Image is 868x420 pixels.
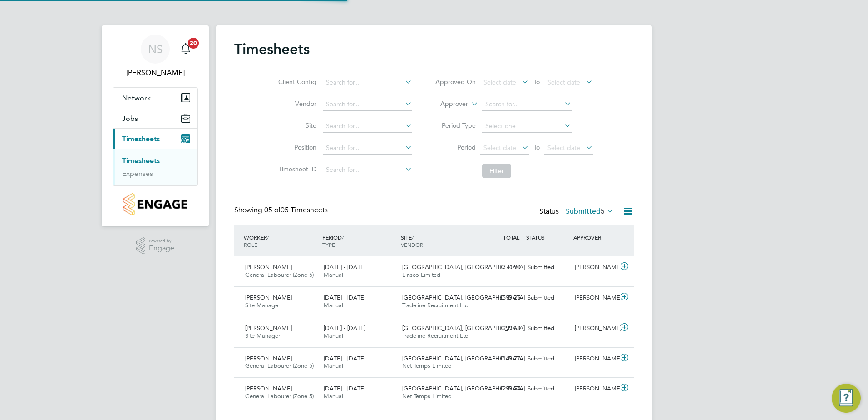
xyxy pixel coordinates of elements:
[324,385,365,392] span: [DATE] - [DATE]
[571,260,618,275] div: [PERSON_NAME]
[402,294,525,301] span: [GEOGRAPHIC_DATA], [GEOGRAPHIC_DATA]
[342,234,344,241] span: /
[324,332,343,340] span: Manual
[547,78,580,86] span: Select date
[320,229,399,253] div: PERIOD
[601,207,605,216] span: 5
[402,301,469,309] span: Tradeline Recruitment Ltd
[245,294,292,301] span: [PERSON_NAME]
[435,121,476,130] label: Period Type
[323,142,412,155] input: Search for...
[324,324,365,332] span: [DATE] - [DATE]
[177,35,195,64] a: 20
[323,164,412,176] input: Search for...
[136,237,175,255] a: Powered byEngage
[503,234,519,241] span: TOTAL
[531,141,542,153] span: To
[113,193,198,215] a: Go to home page
[123,193,187,215] img: countryside-properties-logo-retina.png
[245,392,314,400] span: General Labourer (Zone 5)
[264,205,281,215] span: 05 of
[122,94,151,102] span: Network
[427,100,468,109] label: Approver
[324,263,365,271] span: [DATE] - [DATE]
[113,88,197,108] button: Network
[402,324,525,332] span: [GEOGRAPHIC_DATA], [GEOGRAPHIC_DATA]
[324,301,343,309] span: Manual
[402,332,469,340] span: Tradeline Recruitment Ltd
[267,234,269,241] span: /
[524,260,571,275] div: Submitted
[245,385,292,392] span: [PERSON_NAME]
[113,108,197,128] button: Jobs
[412,234,414,241] span: /
[524,381,571,396] div: Submitted
[276,143,316,151] label: Position
[571,381,618,396] div: [PERSON_NAME]
[571,321,618,336] div: [PERSON_NAME]
[324,271,343,279] span: Manual
[149,237,174,245] span: Powered by
[322,241,335,248] span: TYPE
[547,144,580,152] span: Select date
[245,355,292,362] span: [PERSON_NAME]
[402,362,452,370] span: Net Temps Limited
[539,205,616,218] div: Status
[832,384,861,413] button: Engage Resource Center
[113,35,198,78] a: NS[PERSON_NAME]
[245,324,292,332] span: [PERSON_NAME]
[245,332,280,340] span: Site Manager
[234,205,330,215] div: Showing
[244,241,257,248] span: ROLE
[276,78,316,86] label: Client Config
[435,78,476,86] label: Approved On
[188,38,199,49] span: 20
[113,149,197,185] div: Timesheets
[402,355,525,362] span: [GEOGRAPHIC_DATA], [GEOGRAPHIC_DATA]
[245,301,280,309] span: Site Manager
[531,76,542,88] span: To
[571,229,618,245] div: APPROVER
[324,362,343,370] span: Manual
[264,205,328,215] span: 05 Timesheets
[482,164,511,178] button: Filter
[234,40,310,58] h2: Timesheets
[122,156,160,165] a: Timesheets
[524,229,571,245] div: STATUS
[276,100,316,108] label: Vendor
[122,135,160,143] span: Timesheets
[245,263,292,271] span: [PERSON_NAME]
[323,76,412,89] input: Search for...
[324,355,365,362] span: [DATE] - [DATE]
[477,381,524,396] div: £299.54
[483,78,516,86] span: Select date
[276,121,316,130] label: Site
[324,294,365,301] span: [DATE] - [DATE]
[477,260,524,275] div: £774.90
[477,290,524,305] div: £599.25
[571,351,618,366] div: [PERSON_NAME]
[402,392,452,400] span: Net Temps Limited
[102,25,209,226] nav: Main navigation
[566,207,614,216] label: Submitted
[571,290,618,305] div: [PERSON_NAME]
[524,290,571,305] div: Submitted
[323,120,412,133] input: Search for...
[122,169,153,178] a: Expenses
[324,392,343,400] span: Manual
[524,351,571,366] div: Submitted
[482,98,572,111] input: Search for...
[401,241,423,248] span: VENDOR
[113,67,198,78] span: Nathan Smith
[242,229,320,253] div: WORKER
[113,129,197,149] button: Timesheets
[148,43,163,55] span: NS
[245,271,314,279] span: General Labourer (Zone 5)
[276,165,316,173] label: Timesheet ID
[435,143,476,151] label: Period
[149,245,174,252] span: Engage
[402,385,525,392] span: [GEOGRAPHIC_DATA], [GEOGRAPHIC_DATA]
[477,351,524,366] div: £149.77
[122,114,138,123] span: Jobs
[245,362,314,370] span: General Labourer (Zone 5)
